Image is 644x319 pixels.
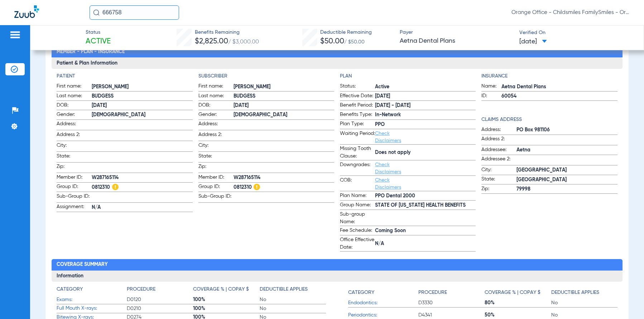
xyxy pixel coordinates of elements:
[9,31,21,39] img: hamburger-icon
[375,111,476,119] span: In-Network
[92,174,192,182] span: W287165114
[234,111,334,119] span: [DEMOGRAPHIC_DATA]
[375,178,401,190] a: Check Disclaimers
[86,29,111,36] span: Status
[375,149,476,156] span: Does not apply
[340,145,375,160] span: Missing Tooth Clause:
[340,102,375,110] span: Benefit Period:
[198,142,234,151] span: City:
[481,155,516,165] span: Addressee 2:
[551,286,617,299] app-breakdown-title: Deductible Applies
[52,57,622,69] h3: Patient & Plan Information
[57,111,92,119] span: Gender:
[340,72,476,80] h4: Plan
[551,311,617,319] span: No
[400,29,513,36] span: Payer
[195,38,228,45] span: $2,825.00
[260,296,326,303] span: No
[400,37,513,46] span: Aetna Dental Plans
[485,299,551,306] span: 80%
[198,83,234,91] span: First name:
[481,72,617,80] h4: Insurance
[193,296,259,303] span: 100%
[418,289,447,296] h4: Procedure
[52,46,622,58] h2: Member - Plan - Insurance
[375,202,476,209] span: STATE OF [US_STATE] HEALTH BENEFITS
[198,193,234,202] span: Sub-Group ID:
[516,166,617,174] span: [GEOGRAPHIC_DATA]
[198,163,234,173] span: Zip:
[320,38,344,45] span: $50.00
[193,286,259,296] app-breakdown-title: Coverage % | Copay $
[198,72,334,80] app-breakdown-title: Subscriber
[92,111,192,119] span: [DEMOGRAPHIC_DATA]
[340,177,375,191] span: COB:
[92,204,192,211] span: N/A
[234,184,334,191] span: 0812310
[340,227,375,235] span: Fee Schedule:
[57,305,127,312] span: Full Mouth X-rays:
[501,83,617,91] span: Aetna Dental Plans
[375,131,401,143] a: Check Disclaimers
[92,83,192,91] span: [PERSON_NAME]
[551,299,617,306] span: No
[90,5,179,20] input: Search for patients
[234,102,334,109] span: [DATE]
[57,203,92,212] span: Assignment:
[516,176,617,184] span: [GEOGRAPHIC_DATA]
[516,126,617,134] span: PO Box 981106
[375,227,476,235] span: Coming Soon
[57,102,92,110] span: DOB:
[198,92,234,101] span: Last name:
[516,186,617,193] span: 79998
[340,111,375,119] span: Benefits Type:
[481,116,617,123] app-breakdown-title: Claims Address
[93,9,100,16] img: Search Icon
[418,311,485,319] span: D4341
[198,174,234,182] span: Member ID:
[481,126,516,135] span: Address:
[481,92,501,101] span: ID:
[481,166,516,175] span: City:
[198,183,234,192] span: Group ID:
[234,174,334,182] span: W287165114
[260,286,326,296] app-breakdown-title: Deductible Applies
[485,311,551,319] span: 50%
[340,130,375,144] span: Waiting Period:
[516,146,617,154] span: Aetna
[418,286,485,299] app-breakdown-title: Procedure
[195,29,259,36] span: Benefits Remaining
[57,286,83,293] h4: Category
[57,92,92,101] span: Last name:
[198,153,234,162] span: State:
[340,236,375,251] span: Office Effective Date:
[375,240,476,248] span: N/A
[348,299,418,307] span: Endodontics:
[92,102,192,109] span: [DATE]
[57,142,92,151] span: City:
[14,5,39,18] img: Zuub Logo
[127,296,193,303] span: D0120
[340,201,375,210] span: Group Name:
[481,185,516,194] span: Zip:
[57,72,192,80] app-breakdown-title: Patient
[57,296,127,304] span: Exams:
[340,120,375,129] span: Plan Type:
[57,286,127,296] app-breakdown-title: Category
[511,9,630,16] span: Orange Office - Childsmiles FamilySmiles - Orange St Dental Associates LLC - Orange General DBA A...
[57,83,92,91] span: First name:
[375,121,476,128] span: PPO
[57,174,92,182] span: Member ID:
[418,299,485,306] span: D3330
[320,29,372,36] span: Deductible Remaining
[234,83,334,91] span: [PERSON_NAME]
[348,311,418,319] span: Periodontics:
[57,183,92,192] span: Group ID:
[57,193,92,202] span: Sub-Group ID:
[501,93,617,100] span: 60054
[57,131,92,141] span: Address 2:
[375,192,476,200] span: PPO Dental 2000
[92,184,192,191] span: 0812310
